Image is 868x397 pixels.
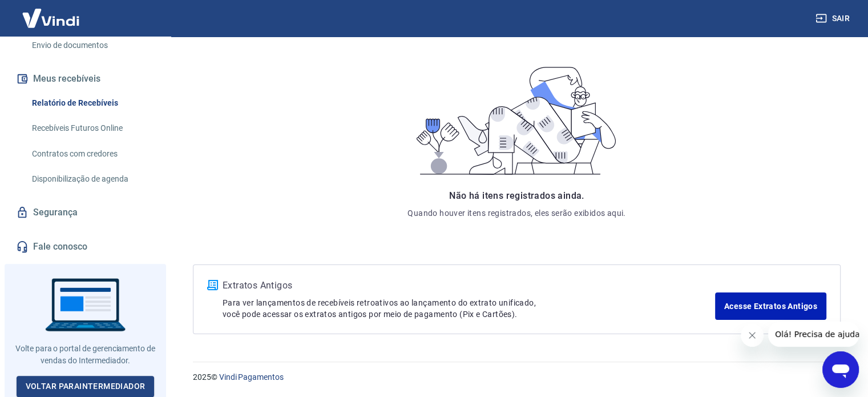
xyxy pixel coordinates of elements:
a: Recebíveis Futuros Online [27,117,157,140]
a: Contratos com credores [27,142,157,166]
span: Olá! Precisa de ajuda? [7,8,96,17]
p: Extratos Antigos [223,279,715,292]
a: Relatório de Recebíveis [27,91,157,115]
iframe: Botão para abrir a janela de mensagens [822,351,859,388]
a: Envio de documentos [27,34,157,57]
a: Voltar paraIntermediador [17,376,155,397]
button: Meus recebíveis [14,66,157,91]
a: Segurança [14,200,157,225]
a: Fale conosco [14,234,157,259]
a: Disponibilização de agenda [27,167,157,191]
iframe: Mensagem da empresa [768,322,859,347]
iframe: Fechar mensagem [741,324,764,347]
img: ícone [207,280,218,290]
p: Quando houver itens registrados, eles serão exibidos aqui. [407,207,625,219]
p: 2025 © [193,371,841,383]
img: Vindi [14,1,88,35]
button: Sair [813,8,854,29]
a: Vindi Pagamentos [219,372,284,382]
span: Não há itens registrados ainda. [449,190,584,201]
p: Para ver lançamentos de recebíveis retroativos ao lançamento do extrato unificado, você pode aces... [223,297,715,320]
a: Acesse Extratos Antigos [715,292,826,320]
